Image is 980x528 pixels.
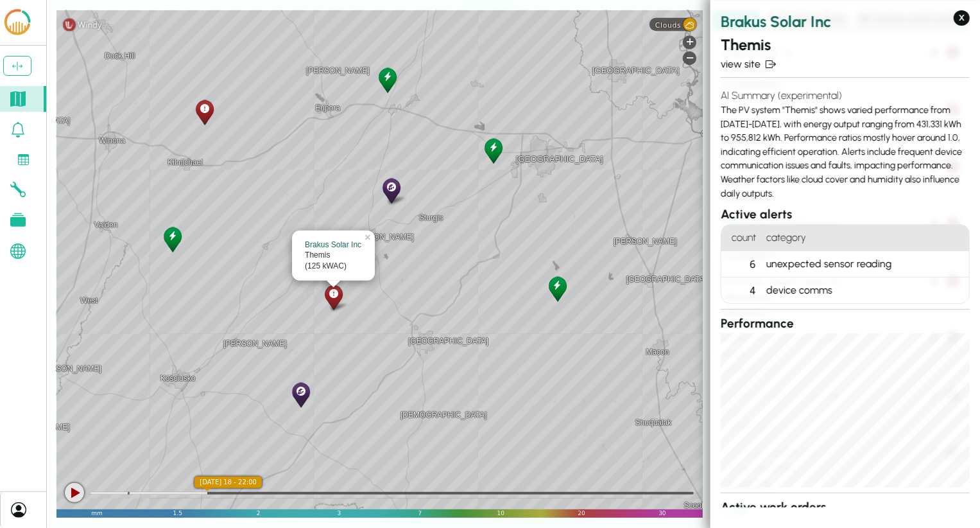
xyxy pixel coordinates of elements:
[305,239,362,250] div: Brakus Solar Inc
[380,176,402,205] div: Hyperion
[655,21,681,29] span: Clouds
[721,206,970,224] h3: Active alerts
[721,57,970,72] a: view site
[546,274,569,303] div: Dione
[954,10,970,26] button: X
[2,8,33,37] img: LCOE.ai
[193,98,216,127] div: Eurynome
[322,283,345,312] div: Themis
[721,83,970,206] div: The PV system "Themis" shows varied performance from [DATE]-[DATE], with energy output ranging fr...
[721,225,761,251] h4: count
[305,250,362,261] div: Themis
[761,251,969,277] div: unexpected sensor reading
[761,225,969,251] h4: category
[721,277,761,303] div: 4
[683,35,696,49] div: Zoom in
[721,33,970,57] h2: Themis
[683,51,696,65] div: Zoom out
[289,380,312,409] div: Eurynome
[161,225,184,254] div: Eurynome
[194,477,262,488] div: local time
[376,66,399,94] div: Eurynome
[194,477,262,488] div: [DATE] 18 - 22:00
[761,277,969,303] div: device comms
[721,251,761,277] div: 6
[482,136,504,165] div: Dione
[363,230,375,239] a: ×
[305,261,362,272] div: (125 kWAC)
[721,315,970,333] h3: Performance
[721,498,970,517] h3: Active work orders
[721,10,970,33] h2: Brakus Solar Inc
[721,88,970,103] h4: AI Summary (experimental)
